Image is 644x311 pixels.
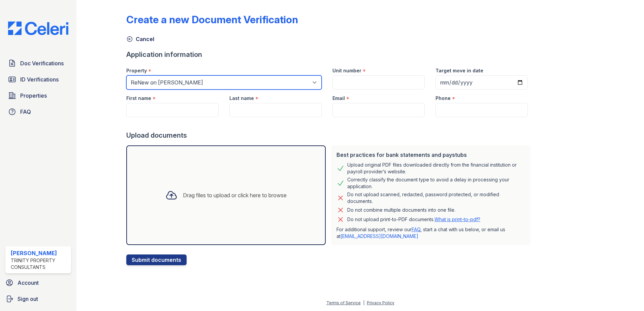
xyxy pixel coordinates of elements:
[20,108,31,116] span: FAQ
[3,22,74,35] img: CE_Logo_Blue-a8612792a0a2168367f1c8372b55b34899dd931a85d93a1a3d3e32e68fde9ad4.png
[126,35,154,43] a: Cancel
[367,300,394,305] a: Privacy Policy
[332,95,345,102] label: Email
[412,227,420,232] a: FAQ
[126,50,533,59] div: Application information
[436,67,483,74] label: Target move in date
[126,67,147,74] label: Property
[11,249,68,257] div: [PERSON_NAME]
[5,89,71,102] a: Properties
[5,105,71,118] a: FAQ
[332,67,361,74] label: Unit number
[347,206,455,214] div: Do not combine multiple documents into one file.
[229,95,254,102] label: Last name
[347,191,525,205] div: Do not upload scanned, redacted, password protected, or modified documents.
[20,59,64,67] span: Doc Verifications
[126,131,533,140] div: Upload documents
[20,75,59,83] span: ID Verifications
[3,276,74,289] a: Account
[126,254,187,265] button: Submit documents
[5,57,71,70] a: Doc Verifications
[336,151,525,159] div: Best practices for bank statements and paystubs
[20,92,47,100] span: Properties
[363,300,364,305] div: |
[347,162,525,175] div: Upload original PDF files downloaded directly from the financial institution or payroll provider’...
[126,13,298,26] div: Create a new Document Verification
[183,191,287,199] div: Drag files to upload or click here to browse
[347,216,480,223] p: Do not upload print-to-PDF documents.
[3,292,74,306] a: Sign out
[5,73,71,86] a: ID Verifications
[18,295,38,303] span: Sign out
[326,300,361,305] a: Terms of Service
[436,95,451,102] label: Phone
[11,257,68,271] div: Trinity Property Consultants
[126,95,151,102] label: First name
[336,226,525,240] p: For additional support, review our , start a chat with us below, or email us at
[347,176,525,190] div: Correctly classify the document type to avoid a delay in processing your application.
[434,216,480,222] a: What is print-to-pdf?
[341,233,418,239] a: [EMAIL_ADDRESS][DOMAIN_NAME]
[18,279,39,287] span: Account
